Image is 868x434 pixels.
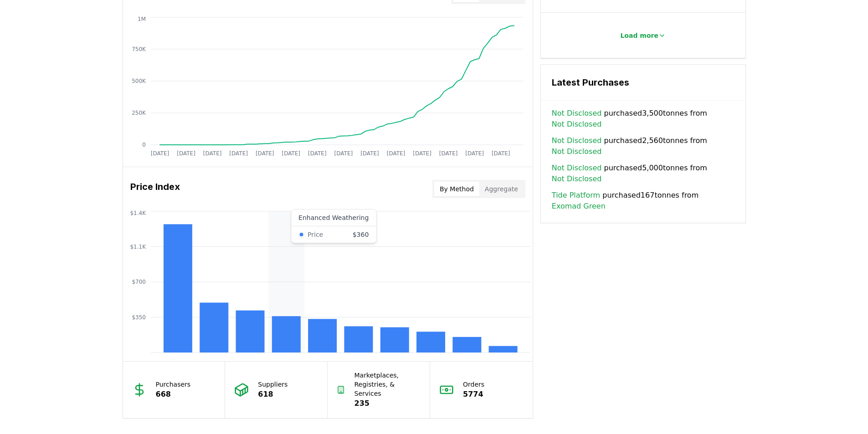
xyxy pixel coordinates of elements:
a: Not Disclosed [552,135,602,146]
tspan: [DATE] [229,150,248,157]
button: By Method [434,182,479,196]
p: Orders [463,380,484,389]
a: Exomad Green [552,201,606,212]
tspan: $350 [132,314,146,321]
tspan: 250K [132,110,146,116]
span: purchased 5,000 tonnes from [552,163,734,184]
tspan: 750K [132,46,146,52]
a: Not Disclosed [552,108,602,119]
tspan: [DATE] [413,150,431,157]
tspan: 1M [138,16,146,22]
tspan: [DATE] [465,150,484,157]
tspan: $700 [132,279,146,285]
p: 668 [156,389,191,400]
tspan: [DATE] [255,150,274,157]
span: purchased 3,500 tonnes from [552,108,734,130]
tspan: $1.1K [130,244,146,250]
p: Load more [620,31,658,40]
p: Suppliers [258,380,288,389]
tspan: $1.4K [130,210,146,216]
tspan: [DATE] [439,150,457,157]
p: 618 [258,389,288,400]
p: Purchasers [156,380,191,389]
button: Aggregate [479,182,524,196]
tspan: [DATE] [334,150,353,157]
tspan: [DATE] [177,150,195,157]
tspan: [DATE] [150,150,169,157]
p: 5774 [463,389,484,400]
a: Tide Platform [552,190,600,201]
tspan: 500K [132,78,146,84]
tspan: [DATE] [203,150,221,157]
h3: Price Index [130,180,180,198]
tspan: [DATE] [360,150,379,157]
tspan: [DATE] [308,150,327,157]
a: Not Disclosed [552,174,602,184]
span: purchased 167 tonnes from [552,190,734,212]
tspan: 0 [142,142,146,148]
a: Not Disclosed [552,119,602,130]
a: Not Disclosed [552,146,602,157]
h3: Latest Purchases [552,76,734,89]
p: 235 [354,398,421,409]
a: Not Disclosed [552,163,602,174]
button: Load more [613,26,673,45]
span: purchased 2,560 tonnes from [552,135,734,157]
tspan: [DATE] [282,150,300,157]
p: Marketplaces, Registries, & Services [354,371,421,398]
tspan: [DATE] [491,150,510,157]
tspan: [DATE] [386,150,405,157]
